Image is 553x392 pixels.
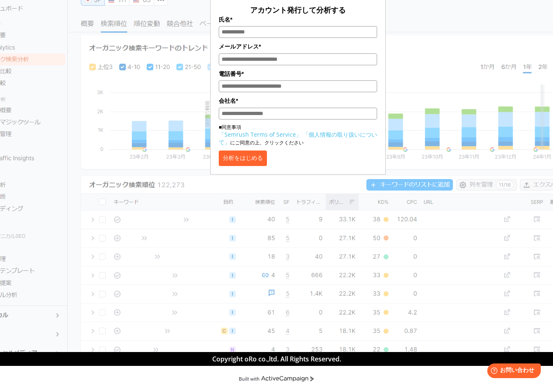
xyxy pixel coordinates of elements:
[219,69,377,78] label: 電話番号*
[219,151,267,166] button: 分析をはじめる
[480,360,544,383] iframe: Help widget launcher
[212,354,341,363] span: Copyright oRo co.,ltd. All Rights Reserved.
[239,376,260,382] div: Built with
[250,5,346,15] span: アカウント発行して分析する
[219,124,377,146] p: ■同意事項 にご同意の上、クリックください
[219,131,302,138] a: 「Semrush Terms of Service」
[219,42,377,51] label: メールアドレス*
[219,131,377,146] a: 「個人情報の取り扱いについて」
